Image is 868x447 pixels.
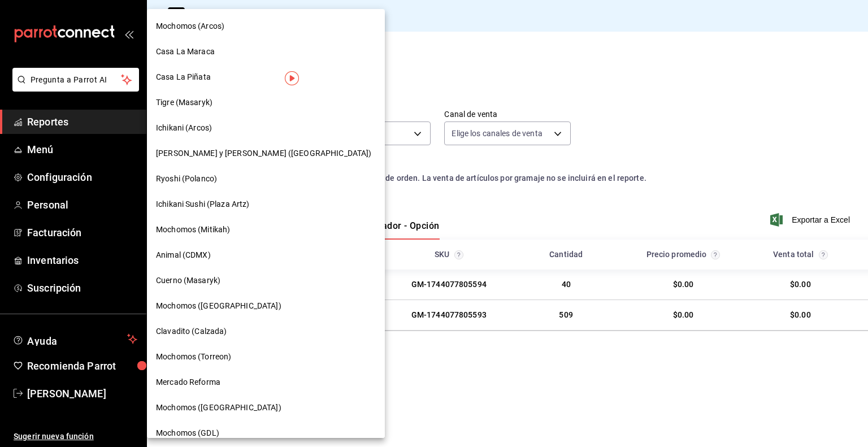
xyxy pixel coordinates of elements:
[147,192,385,217] div: Ichikani Sushi (Plaza Artz)
[156,427,219,439] span: Mochomos (GDL)
[156,402,281,414] span: Mochomos ([GEOGRAPHIC_DATA])
[147,319,385,344] div: Clavadito (Calzada)
[147,39,385,64] div: Casa La Maraca
[156,376,220,388] span: Mercado Reforma
[156,46,215,58] span: Casa La Maraca
[156,122,212,134] span: Ichikani (Arcos)
[156,351,231,363] span: Mochomos (Torreon)
[156,20,224,32] span: Mochomos (Arcos)
[156,147,371,159] span: [PERSON_NAME] y [PERSON_NAME] ([GEOGRAPHIC_DATA])
[147,268,385,293] div: Cuerno (Masaryk)
[156,71,211,83] span: Casa La Piñata
[285,71,299,85] img: Tooltip marker
[147,90,385,115] div: Tigre (Masaryk)
[156,224,230,236] span: Mochomos (Mitikah)
[156,300,281,312] span: Mochomos ([GEOGRAPHIC_DATA])
[147,14,385,39] div: Mochomos (Arcos)
[147,344,385,370] div: Mochomos (Torreon)
[147,370,385,395] div: Mercado Reforma
[147,242,385,268] div: Animal (CDMX)
[147,217,385,242] div: Mochomos (Mitikah)
[156,198,250,210] span: Ichikani Sushi (Plaza Artz)
[147,166,385,192] div: Ryoshi (Polanco)
[147,420,385,446] div: Mochomos (GDL)
[147,293,385,319] div: Mochomos ([GEOGRAPHIC_DATA])
[156,173,217,185] span: Ryoshi (Polanco)
[147,115,385,141] div: Ichikani (Arcos)
[156,97,212,109] span: Tigre (Masaryk)
[156,275,220,287] span: Cuerno (Masaryk)
[156,326,227,337] span: Clavadito (Calzada)
[147,64,385,90] div: Casa La Piñata
[156,249,211,261] span: Animal (CDMX)
[147,395,385,420] div: Mochomos ([GEOGRAPHIC_DATA])
[147,141,385,166] div: [PERSON_NAME] y [PERSON_NAME] ([GEOGRAPHIC_DATA])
